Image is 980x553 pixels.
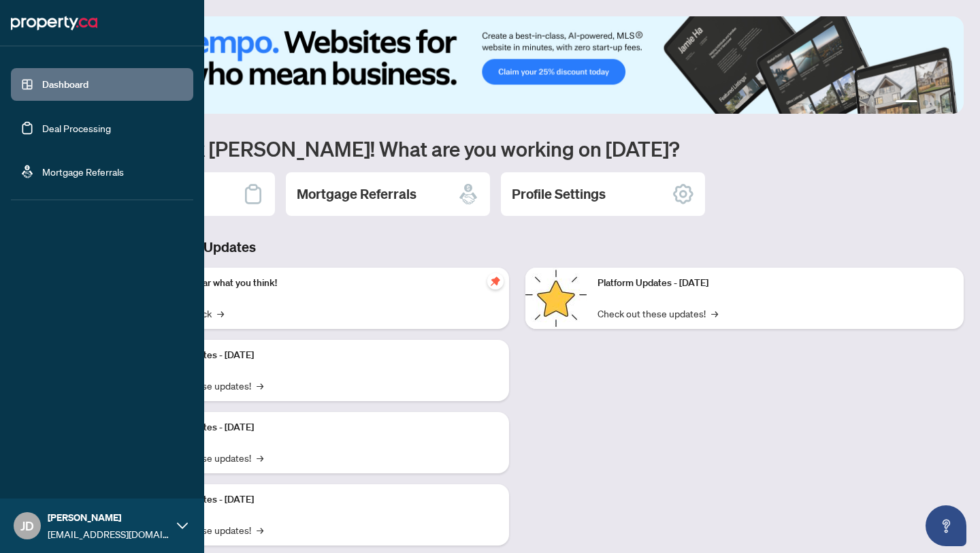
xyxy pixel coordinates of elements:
p: Platform Updates - [DATE] [143,420,498,435]
p: We want to hear what you think! [143,276,498,291]
span: [EMAIL_ADDRESS][DOMAIN_NAME] [48,526,170,541]
button: 1 [896,100,917,106]
h3: Brokerage & Industry Updates [71,238,964,257]
span: [PERSON_NAME] [48,510,170,525]
a: Dashboard [42,78,88,91]
p: Platform Updates - [DATE] [143,348,498,363]
h2: Mortgage Referrals [297,185,416,204]
h2: Profile Settings [512,185,606,204]
span: → [217,306,224,321]
span: → [257,378,263,393]
span: → [711,306,718,321]
button: Open asap [926,505,966,546]
h1: Welcome back [PERSON_NAME]! What are you working on [DATE]? [71,136,964,161]
span: pushpin [487,273,504,289]
a: Check out these updates!→ [598,306,718,321]
button: 4 [945,100,950,106]
img: Slide 0 [71,16,964,114]
p: Platform Updates - [DATE] [143,492,498,507]
span: → [257,450,263,465]
img: Platform Updates - June 23, 2025 [525,268,587,329]
span: JD [20,516,34,535]
a: Deal Processing [42,122,111,134]
a: Mortgage Referrals [42,165,124,178]
button: 2 [923,100,928,106]
span: → [257,522,263,537]
button: 3 [934,100,939,106]
img: logo [11,12,97,34]
p: Platform Updates - [DATE] [598,276,953,291]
